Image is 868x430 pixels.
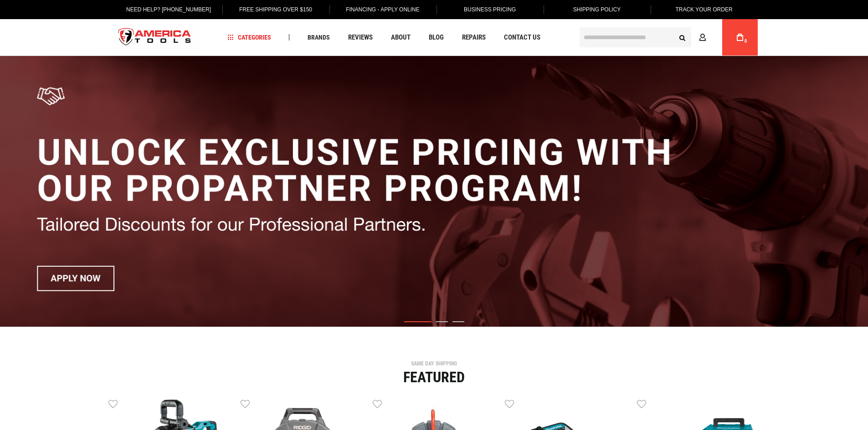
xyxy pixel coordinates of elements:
[348,34,373,41] span: Reviews
[108,361,760,366] div: SAME DAY SHIPPING
[391,34,411,41] span: About
[731,19,749,56] a: 0
[573,6,621,13] span: Shipping Policy
[462,34,486,41] span: Repairs
[308,34,330,40] span: Brands
[425,31,448,44] a: Blog
[387,31,415,44] a: About
[458,31,490,44] a: Repairs
[303,31,334,44] a: Brands
[108,370,760,384] div: Featured
[344,31,377,44] a: Reviews
[504,34,540,41] span: Contact Us
[500,31,544,44] a: Contact Us
[111,20,199,55] img: America Tools
[745,39,747,44] span: 0
[674,29,691,46] button: Search
[227,34,271,40] span: Categories
[429,34,444,41] span: Blog
[111,20,199,55] a: store logo
[223,31,275,44] a: Categories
